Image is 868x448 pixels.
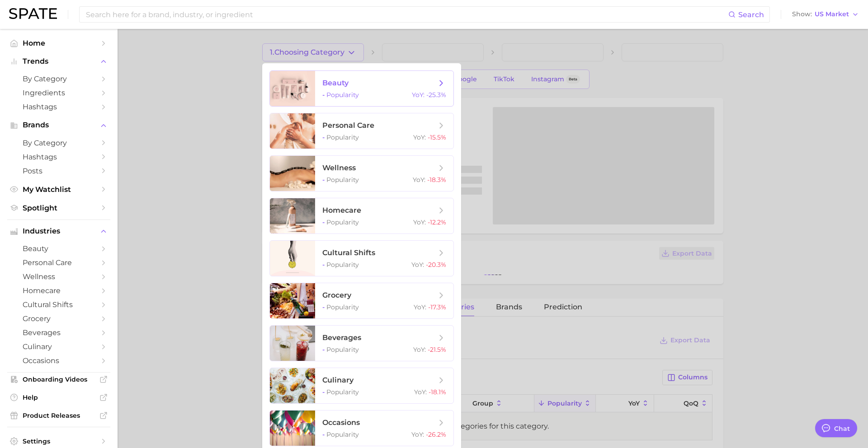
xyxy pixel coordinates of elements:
[322,261,325,269] span: -
[7,201,110,215] a: Spotlight
[413,345,426,354] span: YoY :
[413,133,426,141] span: YoY :
[322,133,325,141] span: -
[7,326,110,340] a: beverages
[7,55,110,68] button: Trends
[322,388,325,396] span: -
[23,103,95,111] span: Hashtags
[85,7,728,22] input: Search here for a brand, industry, or ingredient
[7,256,110,270] a: personal care
[413,218,426,226] span: YoY :
[815,12,849,17] span: US Market
[428,133,446,141] span: -15.5%
[322,333,361,342] span: beverages
[322,79,349,87] span: beauty
[23,437,95,445] span: Settings
[322,303,325,311] span: -
[7,312,110,326] a: grocery
[426,261,446,269] span: -20.3%
[414,388,427,396] span: YoY :
[322,163,356,172] span: wellness
[23,89,95,97] span: Ingredients
[322,91,325,99] span: -
[322,218,325,226] span: -
[23,185,95,194] span: My Watchlist
[7,100,110,114] a: Hashtags
[7,298,110,312] a: cultural shifts
[23,314,95,323] span: grocery
[23,300,95,309] span: cultural shifts
[7,224,110,238] button: Industries
[7,284,110,298] a: homecare
[322,376,354,384] span: culinary
[23,375,95,383] span: Onboarding Videos
[23,356,95,365] span: occasions
[322,206,361,215] span: homecare
[23,286,95,295] span: homecare
[326,91,359,99] span: Popularity
[7,72,110,86] a: by Category
[23,328,95,337] span: beverages
[428,303,446,311] span: -17.3%
[7,136,110,150] a: by Category
[7,391,110,404] a: Help
[414,303,426,311] span: YoY :
[7,373,110,386] a: Onboarding Videos
[7,409,110,422] a: Product Releases
[322,430,325,439] span: -
[23,393,95,401] span: Help
[326,176,359,184] span: Popularity
[23,342,95,351] span: culinary
[9,8,57,19] img: SPATE
[326,388,359,396] span: Popularity
[428,345,446,354] span: -21.5%
[411,261,424,269] span: YoY :
[23,204,95,212] span: Spotlight
[427,176,446,184] span: -18.3%
[23,139,95,147] span: by Category
[322,121,374,130] span: personal care
[326,261,359,269] span: Popularity
[326,430,359,439] span: Popularity
[413,176,425,184] span: YoY :
[411,430,424,439] span: YoY :
[7,270,110,284] a: wellness
[23,57,95,65] span: Trends
[322,345,325,354] span: -
[428,218,446,226] span: -12.2%
[792,12,812,17] span: Show
[7,340,110,354] a: culinary
[23,272,95,281] span: wellness
[7,434,110,448] a: Settings
[426,91,446,99] span: -25.3%
[326,303,359,311] span: Popularity
[7,164,110,178] a: Posts
[23,167,95,175] span: Posts
[7,182,110,196] a: My Watchlist
[790,9,861,20] button: ShowUS Market
[7,118,110,132] button: Brands
[23,121,95,129] span: Brands
[7,150,110,164] a: Hashtags
[23,411,95,420] span: Product Releases
[7,36,110,50] a: Home
[326,345,359,354] span: Popularity
[23,258,95,267] span: personal care
[322,291,351,299] span: grocery
[23,244,95,253] span: beauty
[322,176,325,184] span: -
[322,418,360,427] span: occasions
[7,242,110,256] a: beauty
[23,227,95,235] span: Industries
[23,39,95,47] span: Home
[326,218,359,226] span: Popularity
[412,91,425,99] span: YoY :
[426,430,446,439] span: -26.2%
[7,354,110,368] a: occasions
[322,248,375,257] span: cultural shifts
[738,10,764,19] span: Search
[326,133,359,141] span: Popularity
[23,75,95,83] span: by Category
[23,153,95,161] span: Hashtags
[429,388,446,396] span: -18.1%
